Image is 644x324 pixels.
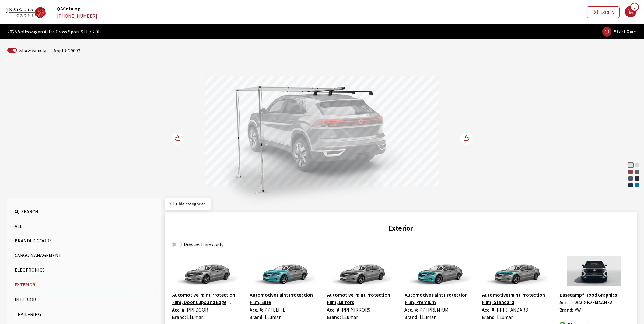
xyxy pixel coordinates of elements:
[172,306,186,313] label: Acc. #:
[625,1,644,23] button: your cart
[165,198,211,210] button: Hide categories
[15,264,154,276] button: Electronics
[250,313,264,321] label: Brand:
[6,7,46,18] img: Dashboard
[628,169,634,175] div: Aurora Red Metallic
[404,306,418,313] label: Acc. #:
[482,306,495,313] label: Acc. #:
[559,291,617,299] button: Basecamp® Hood Graphics
[404,256,475,286] img: Image for Automotive Paint Protection Film, Premium
[404,291,475,306] button: Automotive Paint Protection Film, Premium
[15,220,154,232] button: All
[497,307,528,313] span: PPFSTANDARD
[57,5,80,12] a: QACatalog
[559,299,573,306] label: Acc. #:
[342,307,370,313] span: PPFMIRRORS
[187,307,208,313] span: PPFDOOR
[327,291,397,306] button: Automotive Paint Protection Film, Mirrors
[187,314,203,320] span: LLumar
[265,314,281,320] span: LLumar
[420,314,436,320] span: LLumar
[172,291,242,306] button: Automotive Paint Protection Film, Door Cups and Edge Guards
[7,28,100,35] span: 2025 Volkswagen Atlas Cross Sport SEL / 2.0L
[19,47,46,54] label: Show vehicle
[250,291,320,306] button: Automotive Paint Protection Film, Elite
[404,313,418,321] label: Brand:
[574,299,613,305] span: WACGB2XMAANZA
[628,176,634,182] div: Platinum Gray Metallic
[54,47,80,54] div: AppID: 29092
[587,6,620,18] button: Log In
[628,162,634,168] div: Opal White Pearl
[614,28,636,34] span: Start Over
[342,314,358,320] span: LLumar
[184,241,223,248] label: Preview items only
[327,306,341,313] label: Acc. #:
[482,291,552,306] button: Automotive Paint Protection Film, Standard
[172,313,186,321] label: Brand:
[15,235,154,247] button: Branded Goods
[327,313,341,321] label: Brand:
[628,182,634,188] div: Mountain Lake Blue Metallic
[6,6,56,18] a: QACatalog logo
[419,307,449,313] span: PPFPREMIUM
[630,3,639,11] span: item count
[497,314,513,320] span: LLumar
[634,182,640,188] div: Kingfisher Blue Metallic
[327,256,397,286] img: Image for Automotive Paint Protection Film, Mirrors
[15,249,154,261] button: Cargo Management
[15,294,154,306] button: Interior
[559,256,630,286] img: Image for Basecamp® Hood Graphics
[172,223,629,234] h2: Exterior
[559,306,573,313] label: Brand:
[250,256,320,286] img: Image for Automotive Paint Protection Film, Elite
[15,278,154,291] button: Exterior
[250,306,263,313] label: Acc. #:
[575,307,581,313] span: VW
[482,313,496,321] label: Brand:
[172,256,242,286] img: Image for Automotive Paint Protection Film, Door Cups and Edge Guards
[482,256,552,286] img: Image for Automotive Paint Protection Film, Standard
[21,208,38,214] span: Search
[602,26,637,37] button: Start Over
[15,308,154,320] button: Trailering
[634,176,640,182] div: Deep Black Pearl
[176,201,206,207] span: Click to hide category section.
[264,307,285,313] span: PPFELITE
[57,13,97,19] a: [PHONE_NUMBER]
[634,162,640,168] div: Silver Mist Metallic
[634,169,640,175] div: Pure Gray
